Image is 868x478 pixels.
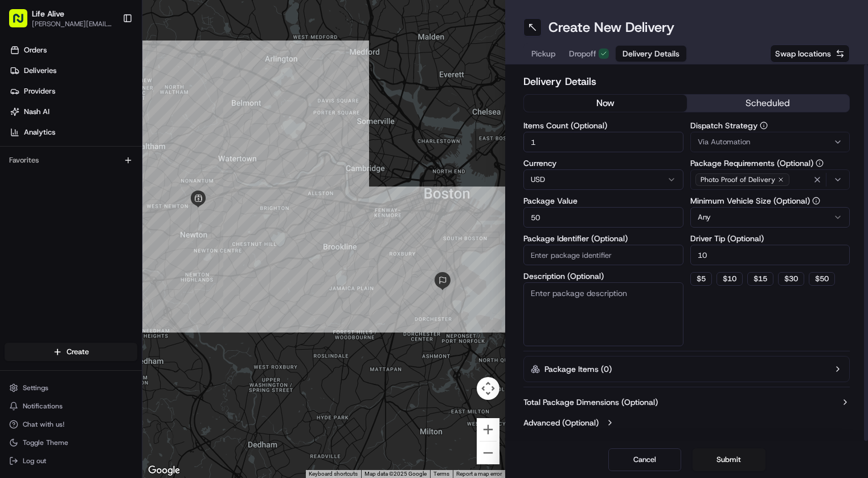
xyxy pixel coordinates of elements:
[80,282,138,291] a: Powered byPylon
[23,208,32,217] img: 1736555255976-a54dd68f-1ca7-489b-9aae-adbdc363a1c4
[51,120,157,129] div: We're available if you need us!
[523,197,683,205] label: Package Value
[23,383,48,392] span: Settings
[524,95,687,112] button: now
[623,48,679,59] span: Delivery Details
[690,272,712,286] button: $5
[5,435,137,451] button: Toggle Theme
[775,48,831,59] span: Swap locations
[11,197,30,215] img: Joana Marie Avellanoza
[108,255,183,266] span: API Documentation
[523,356,850,382] button: Package Items (0)
[24,109,44,129] img: 1724597045416-56b7ee45-8013-43a0-a6f9-03cb97ddad50
[477,377,499,400] button: Map camera controls
[523,396,658,408] label: Total Package Dimensions (Optional)
[5,123,142,141] a: Analytics
[5,151,137,169] div: Favorites
[23,255,87,266] span: Knowledge Base
[523,234,683,242] label: Package Identifier (Optional)
[365,471,427,477] span: Map data ©2025 Google
[523,417,850,428] button: Advanced (Optional)
[523,132,683,152] input: Enter number of items
[690,169,850,190] button: Photo Proof of Delivery
[548,18,674,37] h1: Create New Delivery
[747,272,773,286] button: $15
[5,380,137,396] button: Settings
[690,121,850,129] label: Dispatch Strategy
[698,137,750,147] span: Via Automation
[32,19,113,29] button: [PERSON_NAME][EMAIL_ADDRESS][DOMAIN_NAME]
[690,245,850,265] input: Enter driver tip amount
[194,112,207,126] button: Start new chat
[11,166,30,184] img: Klarizel Pensader
[5,103,142,121] a: Nash AI
[5,416,137,432] button: Chat with us!
[309,470,358,478] button: Keyboard shortcuts
[693,448,765,471] button: Submit
[51,109,187,120] div: Start new chat
[770,44,850,63] button: Swap locations
[809,272,835,286] button: $50
[690,132,850,152] button: Via Automation
[690,234,850,242] label: Driver Tip (Optional)
[523,272,683,280] label: Description (Optional)
[32,8,64,19] button: Life Alive
[11,148,73,157] div: Past conversations
[523,417,599,428] label: Advanced (Optional)
[544,363,612,375] label: Package Items ( 0 )
[35,208,151,217] span: [PERSON_NAME] [PERSON_NAME]
[569,48,596,59] span: Dropoff
[7,250,92,271] a: 📗Knowledge Base
[177,146,207,160] button: See all
[778,272,804,286] button: $30
[30,74,188,86] input: Clear
[608,448,681,471] button: Cancel
[11,109,32,129] img: 1736555255976-a54dd68f-1ca7-489b-9aae-adbdc363a1c4
[24,86,55,96] span: Providers
[523,245,683,265] input: Enter package identifier
[5,5,118,32] button: Life Alive[PERSON_NAME][EMAIL_ADDRESS][DOMAIN_NAME]
[67,347,89,357] span: Create
[23,456,46,465] span: Log out
[23,402,63,411] span: Notifications
[523,121,683,129] label: Items Count (Optional)
[456,471,502,477] a: Report a map error
[24,127,55,137] span: Analytics
[477,441,499,464] button: Zoom out
[92,250,187,271] a: 💻API Documentation
[159,208,183,217] span: [DATE]
[5,453,137,469] button: Log out
[701,175,775,184] span: Photo Proof of Delivery
[816,159,824,167] button: Package Requirements (Optional)
[11,46,207,64] p: Welcome 👋
[35,177,94,186] span: Klarizel Pensader
[11,11,34,34] img: Nash
[523,207,683,228] input: Enter package value
[103,177,126,186] span: [DATE]
[5,343,137,361] button: Create
[24,66,56,76] span: Deliveries
[760,121,768,129] button: Dispatch Strategy
[145,463,183,478] img: Google
[5,398,137,414] button: Notifications
[24,107,50,117] span: Nash AI
[23,177,32,187] img: 1736555255976-a54dd68f-1ca7-489b-9aae-adbdc363a1c4
[11,256,21,265] div: 📗
[96,256,105,265] div: 💻
[145,463,183,478] a: Open this area in Google Maps (opens a new window)
[96,177,100,186] span: •
[812,197,820,205] button: Minimum Vehicle Size (Optional)
[716,272,743,286] button: $10
[523,74,850,90] h2: Delivery Details
[690,159,850,167] label: Package Requirements (Optional)
[5,62,142,80] a: Deliveries
[687,95,850,112] button: scheduled
[690,197,850,205] label: Minimum Vehicle Size (Optional)
[523,159,683,167] label: Currency
[523,396,850,408] button: Total Package Dimensions (Optional)
[477,418,499,441] button: Zoom in
[23,438,68,447] span: Toggle Theme
[23,420,64,429] span: Chat with us!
